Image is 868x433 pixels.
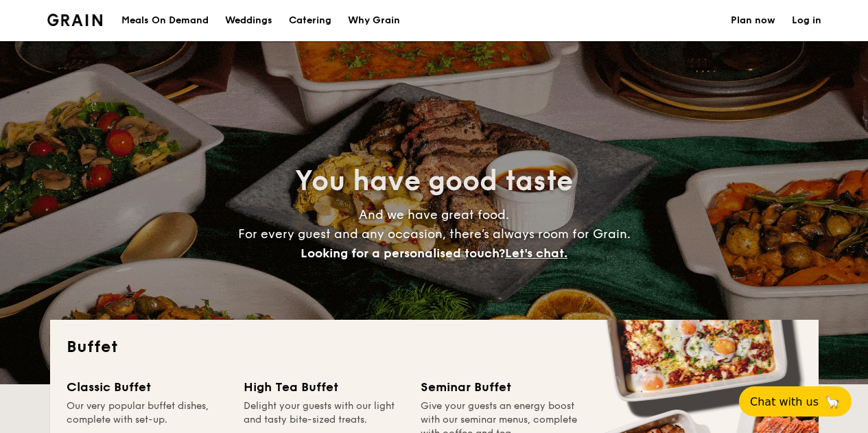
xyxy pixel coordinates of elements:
span: Chat with us [750,395,819,408]
span: Looking for a personalised touch? [301,246,505,261]
span: And we have great food. For every guest and any occasion, there’s always room for Grain. [238,207,631,261]
h2: Buffet [67,336,802,358]
button: Chat with us🦙 [739,386,852,417]
div: High Tea Buffet [244,377,404,397]
div: Seminar Buffet [421,377,581,397]
img: Grain [47,14,103,26]
a: Logotype [47,14,103,26]
span: 🦙 [824,394,841,410]
span: You have good taste [295,165,573,198]
div: Classic Buffet [67,377,227,397]
span: Let's chat. [505,246,567,261]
